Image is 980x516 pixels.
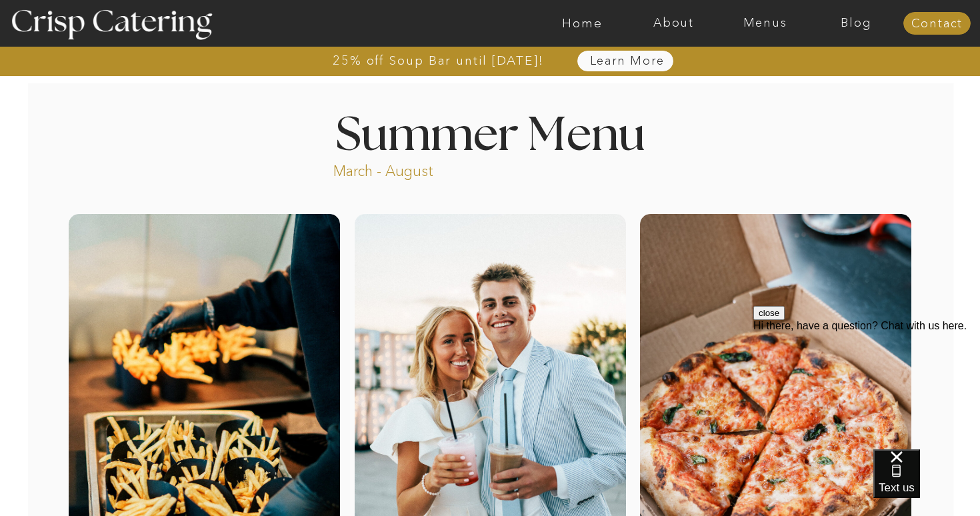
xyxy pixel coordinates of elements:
a: Menus [719,17,811,30]
p: March - August [333,161,517,177]
a: Blog [811,17,902,30]
a: 25% off Soup Bar until [DATE]! [285,54,592,67]
a: Learn More [559,55,695,68]
h1: Summer Menu [305,113,675,152]
a: About [628,17,719,30]
a: Home [537,17,628,30]
iframe: podium webchat widget prompt [753,306,980,466]
iframe: podium webchat widget bubble [873,449,980,516]
a: Contact [903,17,971,31]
